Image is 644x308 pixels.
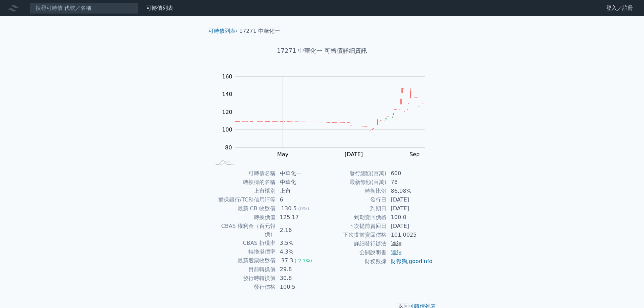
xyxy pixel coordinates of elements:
td: [DATE] [387,204,433,213]
td: [DATE] [387,195,433,204]
td: 擔保銀行/TCRI信用評等 [211,195,276,204]
h1: 17271 中華化一 可轉債詳細資訊 [203,46,441,55]
td: 可轉債名稱 [211,169,276,178]
td: 發行價格 [211,283,276,291]
td: 2.16 [276,222,322,239]
td: 6 [276,195,322,204]
span: (0%) [298,206,309,211]
td: 轉換溢價率 [211,247,276,256]
li: 17271 中華化一 [239,27,280,35]
tspan: 160 [222,73,232,80]
td: 下次提前賣回日 [322,222,387,231]
div: 130.5 [280,205,298,213]
td: 中華化 [276,178,322,187]
iframe: Chat Widget [610,276,644,308]
td: 最新 CB 收盤價 [211,204,276,213]
a: 可轉債列表 [146,5,173,11]
a: 連結 [391,240,402,247]
td: 30.8 [276,274,322,283]
td: 詳細發行辦法 [322,239,387,248]
td: 78 [387,178,433,187]
td: 到期日 [322,204,387,213]
td: 125.17 [276,213,322,222]
td: 下次提前賣回價格 [322,231,387,239]
tspan: Sep [409,151,420,158]
td: 發行日 [322,195,387,204]
td: 4.3% [276,247,322,256]
input: 搜尋可轉債 代號／名稱 [30,2,138,14]
td: 到期賣回價格 [322,213,387,222]
td: , [387,257,433,266]
td: 3.5% [276,239,322,247]
a: 登入／註冊 [601,3,639,14]
td: 最新餘額(百萬) [322,178,387,187]
td: 財務數據 [322,257,387,266]
a: 財報狗 [391,258,407,264]
tspan: 140 [222,91,232,97]
td: 上市櫃別 [211,187,276,195]
td: 轉換價值 [211,213,276,222]
td: 100.5 [276,283,322,291]
td: 發行總額(百萬) [322,169,387,178]
a: 可轉債列表 [208,28,236,34]
tspan: May [277,151,288,158]
td: 29.8 [276,265,322,274]
div: 聊天小工具 [610,276,644,308]
td: CBAS 折現率 [211,239,276,247]
tspan: [DATE] [345,151,363,158]
td: 公開說明書 [322,248,387,257]
div: 37.3 [280,257,295,265]
td: 目前轉換價 [211,265,276,274]
td: 100.0 [387,213,433,222]
tspan: 80 [225,144,232,151]
td: 600 [387,169,433,178]
td: 中華化一 [276,169,322,178]
td: CBAS 權利金（百元報價） [211,222,276,239]
td: 最新股票收盤價 [211,256,276,265]
li: › [208,27,238,35]
td: 101.0025 [387,231,433,239]
td: 發行時轉換價 [211,274,276,283]
td: 轉換比例 [322,187,387,195]
a: 連結 [391,249,402,256]
span: (-2.1%) [294,258,312,263]
td: 86.98% [387,187,433,195]
tspan: 100 [222,126,232,133]
tspan: 120 [222,109,232,115]
td: 轉換標的名稱 [211,178,276,187]
a: goodinfo [409,258,432,264]
td: [DATE] [387,222,433,231]
td: 上市 [276,187,322,195]
g: Chart [219,73,435,171]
